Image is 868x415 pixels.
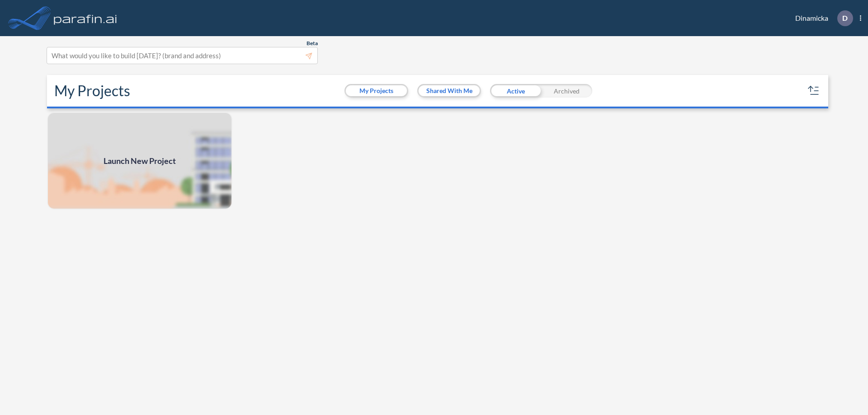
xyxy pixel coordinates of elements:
[842,14,848,22] p: D
[54,82,130,99] h2: My Projects
[104,155,176,167] span: Launch New Project
[307,40,318,47] span: Beta
[346,85,407,96] button: My Projects
[47,112,232,210] a: Launch New Project
[807,84,821,98] button: sort
[419,85,480,96] button: Shared With Me
[541,84,592,98] div: Archived
[47,112,232,210] img: add
[782,10,861,26] div: Dinamicka
[52,9,119,27] img: logo
[490,84,541,98] div: Active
